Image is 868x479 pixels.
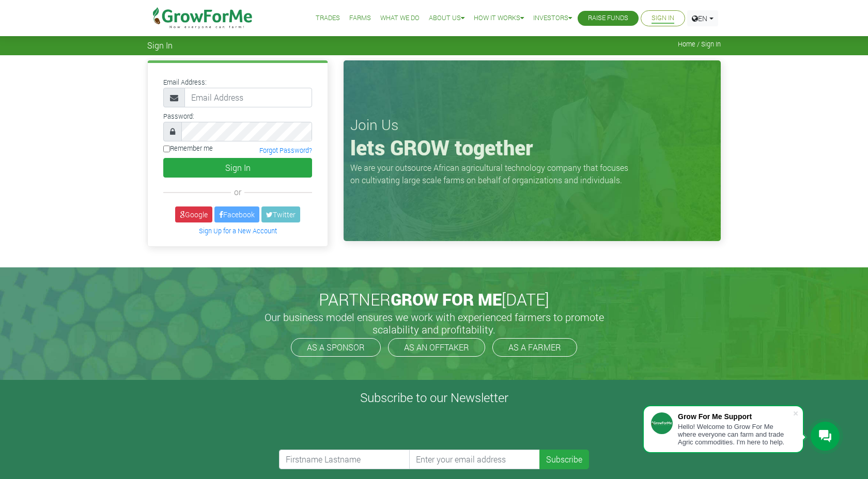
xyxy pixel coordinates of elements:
a: AS AN OFFTAKER [388,338,485,357]
a: Sign In [652,13,674,24]
a: Forgot Password? [259,146,312,154]
input: Remember me [163,146,170,152]
input: Firstname Lastname [279,450,410,469]
input: Email Address [184,88,312,107]
div: Grow For Me Support [678,412,793,421]
span: GROW FOR ME [391,288,502,310]
a: Raise Funds [588,13,628,24]
label: Email Address: [163,77,207,87]
input: Enter your email address [409,450,540,469]
p: We are your outsource African agricultural technology company that focuses on cultivating large s... [350,162,634,186]
a: Farms [349,13,371,24]
h3: Join Us [350,116,714,134]
span: Home / Sign In [678,40,721,48]
a: Google [175,206,212,222]
iframe: reCAPTCHA [279,409,436,450]
a: Investors [533,13,572,24]
h1: lets GROW together [350,135,714,160]
div: Hello! Welcome to Grow For Me where everyone can farm and trade Agric commodities. I'm here to help. [678,423,793,446]
h5: Our business model ensures we work with experienced farmers to promote scalability and profitabil... [253,311,615,336]
a: EN [687,10,718,26]
a: About Us [429,13,464,24]
a: AS A FARMER [492,338,577,357]
a: How it Works [474,13,524,24]
label: Password: [163,111,194,121]
a: Trades [316,13,340,24]
button: Sign In [163,158,312,178]
button: Subscribe [539,450,589,469]
a: AS A SPONSOR [291,338,381,357]
span: Sign In [147,40,173,50]
div: or [163,186,312,198]
a: What We Do [380,13,420,24]
h2: PARTNER [DATE] [151,290,717,309]
a: Sign Up for a New Account [199,227,277,235]
h4: Subscribe to our Newsletter [13,390,855,405]
label: Remember me [163,143,213,153]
